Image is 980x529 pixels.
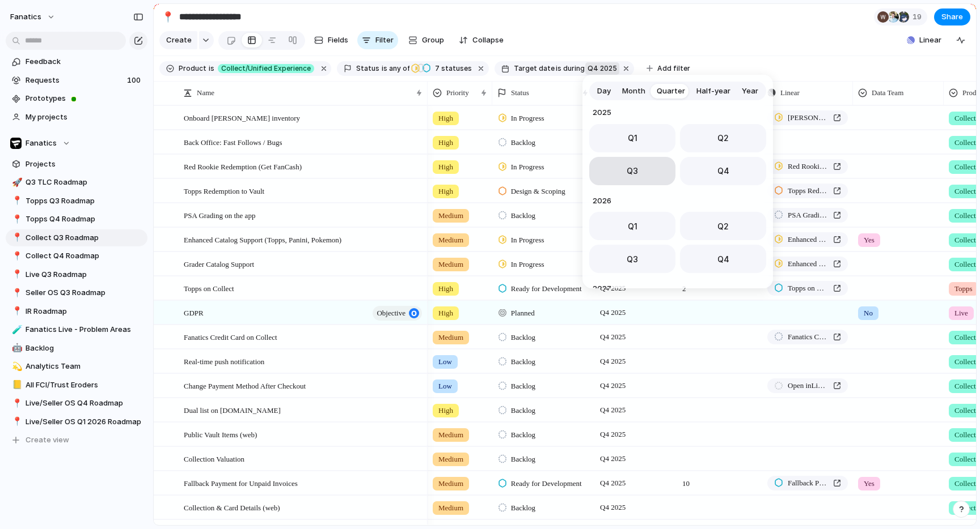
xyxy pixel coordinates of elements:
button: Year [736,82,764,100]
span: Day [597,86,611,97]
span: Q4 [717,165,729,177]
button: Q3 [589,157,675,185]
span: Month [622,86,645,97]
span: Quarter [657,86,685,97]
span: Half-year [696,86,730,97]
span: Year [742,86,758,97]
button: Q4 [680,157,766,185]
button: Q3 [589,245,675,273]
span: 2027 [589,282,766,296]
button: Half-year [691,82,736,100]
span: Q4 [717,253,729,265]
span: 2026 [589,194,766,208]
span: 2025 [589,106,766,120]
button: Q1 [589,212,675,240]
button: Q1 [589,124,675,152]
button: Day [592,82,616,100]
button: Quarter [651,82,691,100]
button: Month [616,82,651,100]
span: Q2 [717,132,729,144]
span: Q1 [628,132,637,144]
span: Q1 [628,220,637,232]
button: Q4 [680,245,766,273]
span: Q2 [717,220,729,232]
button: Q2 [680,124,766,152]
button: Q2 [680,212,766,240]
span: Q3 [627,253,638,265]
span: Q3 [627,165,638,177]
